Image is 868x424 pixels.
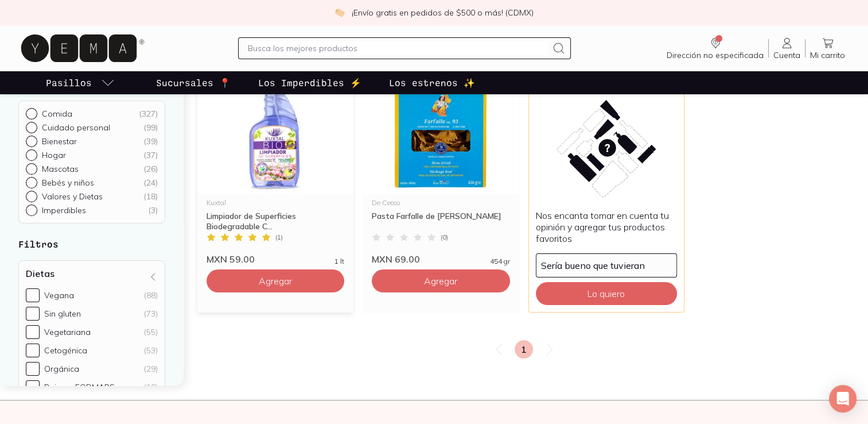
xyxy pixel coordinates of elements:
[536,282,677,305] button: Lo quiero
[810,50,845,60] span: Mi carrito
[334,7,345,18] img: check
[387,71,477,94] a: Los estrenos ✨
[536,210,677,244] p: Nos encanta tomar en cuenta tu opinión y agregar tus productos favoritos
[372,199,509,206] div: De Cecco
[44,71,117,94] a: pasillo-todos-link
[139,109,158,120] div: ( 327 )
[144,346,158,356] div: (53)
[26,326,40,340] input: Vegetariana(55)
[42,137,77,147] p: Bienestar
[154,71,233,94] a: Sucursales 📍
[46,76,92,90] p: Pasillos
[144,327,158,338] div: (55)
[42,123,110,133] p: Cuidado personal
[144,383,158,393] div: (18)
[143,164,158,175] div: ( 26 )
[148,206,158,216] div: ( 3 )
[42,109,72,120] p: Comida
[144,291,158,301] div: (88)
[44,383,115,393] div: Bajo en FODMAPS
[143,178,158,188] div: ( 24 )
[156,76,231,90] p: Sucursales 📍
[363,53,519,195] img: Pasta Farfalle de Sémola De Cecco
[26,381,40,395] input: Bajo en FODMAPS(18)
[256,71,364,94] a: Los Imperdibles ⚡️
[389,76,475,90] p: Los estrenos ✨
[44,291,74,301] div: Vegana
[143,137,158,147] div: ( 39 )
[143,151,158,161] div: ( 37 )
[197,53,353,265] a: Limpiador de Superficies Biodegradable Cítrico 1LKuxtalLimpiador de Superficies Biodegradable C.....
[334,258,344,265] span: 1 lt
[829,385,857,413] div: Open Intercom Messenger
[42,151,66,161] p: Hogar
[44,346,87,356] div: Cetogénica
[42,206,86,216] p: Imperdibles
[275,234,283,241] span: ( 1 )
[258,76,361,90] p: Los Imperdibles ⚡️
[769,36,805,60] a: Cuenta
[26,289,40,303] input: Vegana(88)
[667,50,764,60] span: Dirección no especificada
[143,192,158,202] div: ( 18 )
[44,364,79,375] div: Orgánica
[363,53,519,265] a: Pasta Farfalle de Sémola De CeccoDe CeccoPasta Farfalle de [PERSON_NAME](0)MXN 69.00454 gr
[144,364,158,375] div: (29)
[26,268,55,280] h4: Dietas
[515,340,533,359] a: 1
[207,253,255,265] span: MXN 59.00
[44,327,91,338] div: Vegetariana
[805,36,850,60] a: Mi carrito
[42,164,79,175] p: Mascotas
[42,178,94,188] p: Bebés y niños
[42,192,103,202] p: Valores y Dietas
[144,309,158,319] div: (73)
[248,41,547,55] input: Busca los mejores productos
[207,199,344,206] div: Kuxtal
[259,275,292,287] span: Agregar
[424,275,457,287] span: Agregar
[662,36,768,60] a: Dirección no especificada
[207,211,344,232] div: Limpiador de Superficies Biodegradable C...
[197,53,353,195] img: Limpiador de Superficies Biodegradable Cítrico 1L
[26,344,40,358] input: Cetogénica(53)
[26,363,40,376] input: Orgánica(29)
[18,239,59,250] strong: Filtros
[26,307,40,321] input: Sin gluten(73)
[143,123,158,133] div: ( 99 )
[372,269,509,292] button: Agregar
[44,309,81,319] div: Sin gluten
[441,234,448,241] span: ( 0 )
[490,258,510,265] span: 454 gr
[372,211,509,232] div: Pasta Farfalle de [PERSON_NAME]
[773,50,800,60] span: Cuenta
[372,253,420,265] span: MXN 69.00
[207,269,344,292] button: Agregar
[352,7,534,18] p: ¡Envío gratis en pedidos de $500 o más! (CDMX)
